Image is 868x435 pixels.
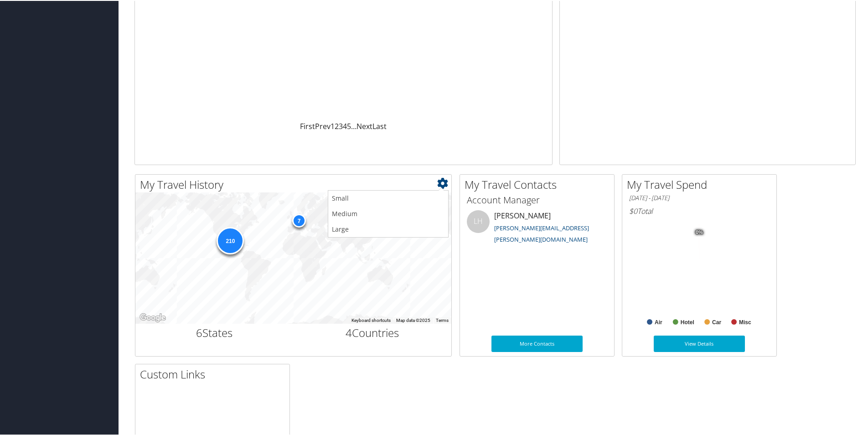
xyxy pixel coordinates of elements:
[300,120,315,130] a: First
[654,335,745,351] a: View Details
[739,318,751,325] text: Misc
[462,209,612,247] li: [PERSON_NAME]
[356,120,372,130] a: Next
[196,324,202,339] span: 6
[655,318,662,325] text: Air
[315,120,331,130] a: Prev
[343,120,347,130] a: 4
[138,311,168,323] img: Google
[351,316,391,323] button: Keyboard shortcuts
[696,229,703,234] tspan: 0%
[629,205,637,215] span: $0
[328,205,448,221] a: Medium
[140,366,289,381] h2: Custom Links
[629,205,770,215] h6: Total
[494,223,589,243] a: [PERSON_NAME][EMAIL_ADDRESS][PERSON_NAME][DOMAIN_NAME]
[396,317,430,322] span: Map data ©2025
[300,324,445,340] h2: Countries
[467,209,490,232] div: LH
[627,176,776,192] h2: My Travel Spend
[372,120,387,130] a: Last
[138,311,168,323] a: Open this area in Google Maps (opens a new window)
[335,120,339,130] a: 2
[140,176,451,192] h2: My Travel History
[467,193,607,206] h3: Account Manager
[712,318,721,325] text: Car
[142,324,287,340] h2: States
[331,120,335,130] a: 1
[629,193,770,202] h6: [DATE] - [DATE]
[491,335,583,351] a: More Contacts
[465,176,614,192] h2: My Travel Contacts
[292,212,306,226] div: 7
[346,324,352,339] span: 4
[328,190,448,205] a: Small
[681,318,694,325] text: Hotel
[328,221,448,236] a: Large
[351,120,356,130] span: …
[217,226,244,254] div: 210
[339,120,343,130] a: 3
[347,120,351,130] a: 5
[436,317,449,322] a: Terms (opens in new tab)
